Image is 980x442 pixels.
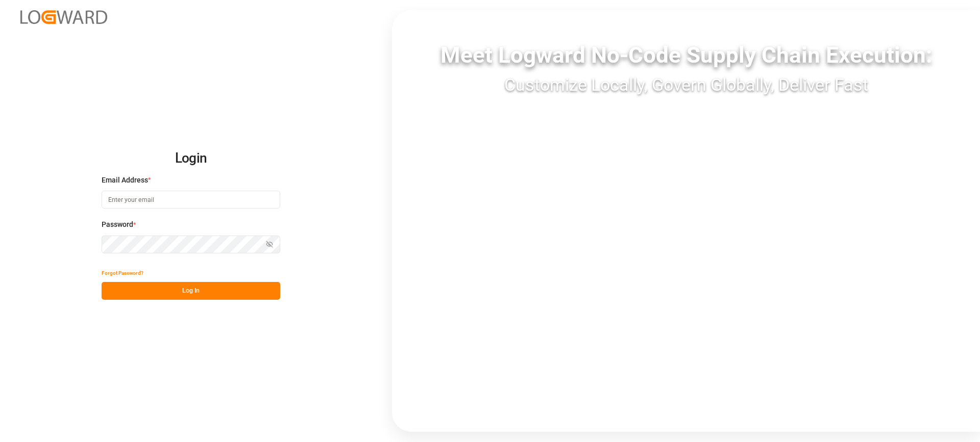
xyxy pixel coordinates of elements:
span: Password [102,219,133,230]
img: Logward_new_orange.png [20,10,107,24]
div: Customize Locally, Govern Globally, Deliver Fast [392,72,980,98]
div: Meet Logward No-Code Supply Chain Execution: [392,38,980,72]
input: Enter your email [102,191,280,209]
span: Email Address [102,175,148,186]
h2: Login [102,142,280,175]
button: Forgot Password? [102,264,143,282]
button: Log In [102,282,280,300]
